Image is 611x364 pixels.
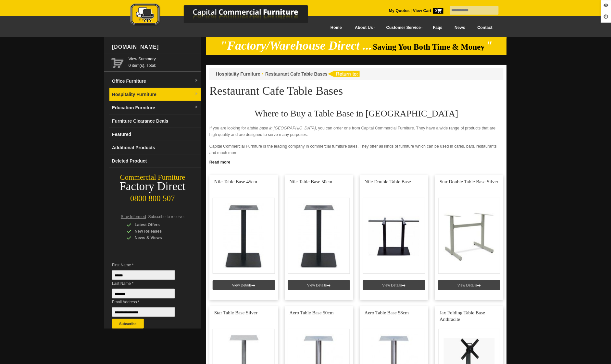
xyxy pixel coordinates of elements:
[109,115,201,128] a: Furniture Clearance Deals
[449,20,471,35] a: News
[109,154,201,168] a: Deleted Product
[112,307,175,317] input: Email Address *
[433,8,443,14] span: 0
[216,71,260,77] a: Hospitality Furniture
[209,143,504,156] p: Capital Commercial Furniture is the leading company in commercial furniture sales. They offer all...
[109,101,201,115] a: Education Furnituredropdown
[148,214,185,219] span: Subscribe to receive:
[129,56,198,68] span: 0 item(s), Total:
[109,141,201,154] a: Additional Products
[112,289,175,298] input: Last Name *
[379,20,427,35] a: Customer Service
[373,42,485,51] span: Saving You Both Time & Money
[112,262,185,268] span: First Name *
[194,92,198,96] img: dropdown
[104,173,201,182] div: Commercial Furniture
[209,125,504,138] p: If you are looking for a , you can order one from Capital Commercial Furniture. They have a wide ...
[348,20,379,35] a: About Us
[209,109,504,118] h2: Where to Buy a Table Base in [GEOGRAPHIC_DATA]
[206,157,507,165] a: Click to read more
[127,235,188,241] div: News & Views
[194,79,198,83] img: dropdown
[328,71,360,77] img: return to
[109,128,201,141] a: Featured
[112,3,340,27] img: Capital Commercial Furniture Logo
[250,126,316,130] em: table base in [GEOGRAPHIC_DATA]
[427,20,449,35] a: Faqs
[109,37,201,57] div: [DOMAIN_NAME]
[127,222,188,228] div: Latest Offers
[112,280,185,287] span: Last Name *
[112,319,144,329] button: Subscribe
[112,299,185,305] span: Email Address *
[129,56,198,62] a: View Summary
[262,71,264,77] li: ›
[471,20,499,35] a: Contact
[121,214,146,219] span: Stay Informed
[265,71,328,77] a: Restaurant Cafe Table Bases
[194,105,198,109] img: dropdown
[104,182,201,191] div: Factory Direct
[109,75,201,88] a: Office Furnituredropdown
[412,8,443,13] a: View Cart0
[127,228,188,235] div: New Releases
[112,270,175,280] input: First Name *
[112,3,340,29] a: Capital Commercial Furniture Logo
[104,191,201,203] div: 0800 800 507
[109,88,201,101] a: Hospitality Furnituredropdown
[209,85,504,97] h1: Restaurant Cafe Table Bases
[413,8,443,13] strong: View Cart
[389,8,410,13] a: My Quotes
[486,39,493,52] em: "
[220,39,372,52] em: "Factory/Warehouse Direct ...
